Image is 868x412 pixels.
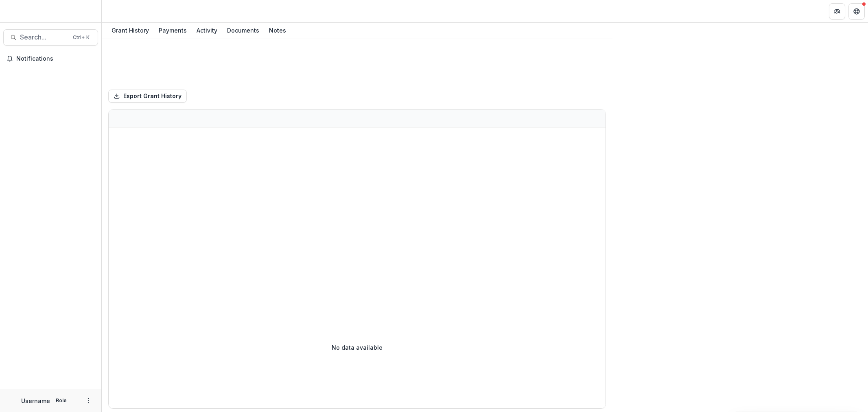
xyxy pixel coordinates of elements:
a: Payments [155,23,190,39]
div: Grant History [108,24,152,36]
span: Search... [20,33,68,41]
a: Documents [224,23,262,39]
p: Username [21,397,50,405]
button: Export Grant History [108,90,187,103]
p: Role [53,397,69,404]
button: More [83,396,93,405]
div: Payments [155,24,190,36]
div: Notes [266,24,289,36]
div: Ctrl + K [71,33,91,42]
button: Notifications [3,52,98,65]
button: Search... [3,29,98,46]
div: Documents [224,24,262,36]
span: Notifications [16,55,95,62]
a: Grant History [108,23,152,39]
a: Activity [193,23,221,39]
div: Activity [193,24,221,36]
button: Get Help [848,3,865,20]
p: No data available [332,343,383,352]
button: Partners [829,3,845,20]
a: Notes [266,23,289,39]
